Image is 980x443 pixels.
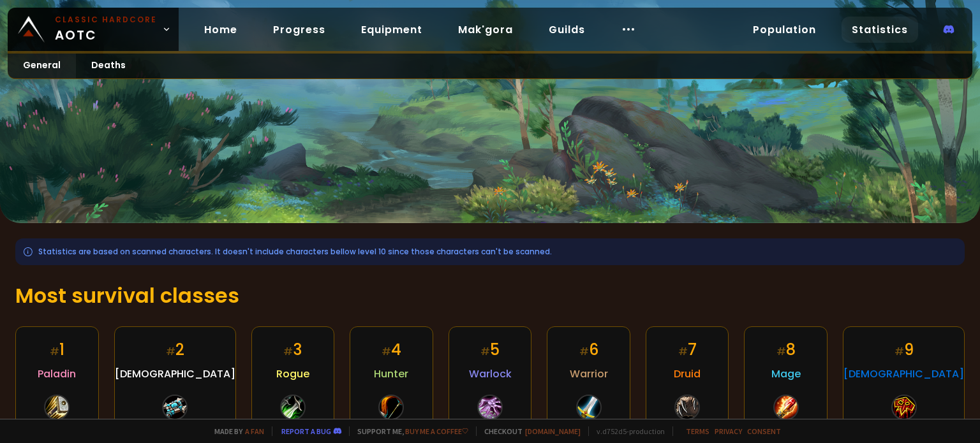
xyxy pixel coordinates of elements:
small: # [50,344,59,359]
a: Mak'gora [448,17,523,43]
div: 4 [382,338,401,361]
span: Warrior [570,366,608,382]
a: Buy me a coffee [405,426,468,436]
div: Statistics are based on scanned characters. It doesn't include characters bellow level 10 since t... [15,238,965,265]
a: Classic HardcoreAOTC [8,8,179,51]
div: 2 [166,338,184,361]
a: General [8,54,76,78]
small: # [678,344,688,359]
div: 1 [50,338,64,361]
span: Paladin [38,366,76,382]
a: Privacy [715,426,742,436]
span: Made by [207,426,264,436]
span: Checkout [476,426,581,436]
small: # [579,344,589,359]
span: Hunter [374,366,408,382]
a: [DOMAIN_NAME] [525,426,581,436]
div: 7 [678,338,697,361]
a: Population [743,17,826,43]
a: Guilds [538,17,595,43]
a: Report a bug [281,426,331,436]
span: Warlock [469,366,512,382]
small: # [382,344,391,359]
small: # [166,344,175,359]
a: Statistics [842,17,918,43]
a: Home [194,17,248,43]
a: Terms [686,426,709,436]
span: Rogue [276,366,309,382]
div: 3 [283,338,302,361]
div: 9 [895,338,914,361]
small: # [480,344,490,359]
span: AOTC [55,14,157,45]
span: [DEMOGRAPHIC_DATA] [843,366,964,382]
small: # [283,344,293,359]
span: v. d752d5 - production [588,426,665,436]
span: Support me, [349,426,468,436]
a: a fan [245,426,264,436]
h1: Most survival classes [15,280,965,311]
small: Classic Hardcore [55,14,157,25]
span: [DEMOGRAPHIC_DATA] [115,366,235,382]
span: Druid [674,366,701,382]
a: Progress [263,17,336,43]
a: Deaths [76,54,141,78]
div: 8 [776,338,796,361]
small: # [895,344,904,359]
a: Equipment [351,17,433,43]
a: Consent [747,426,781,436]
div: 6 [579,338,598,361]
span: Mage [771,366,801,382]
div: 5 [480,338,500,361]
small: # [776,344,786,359]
